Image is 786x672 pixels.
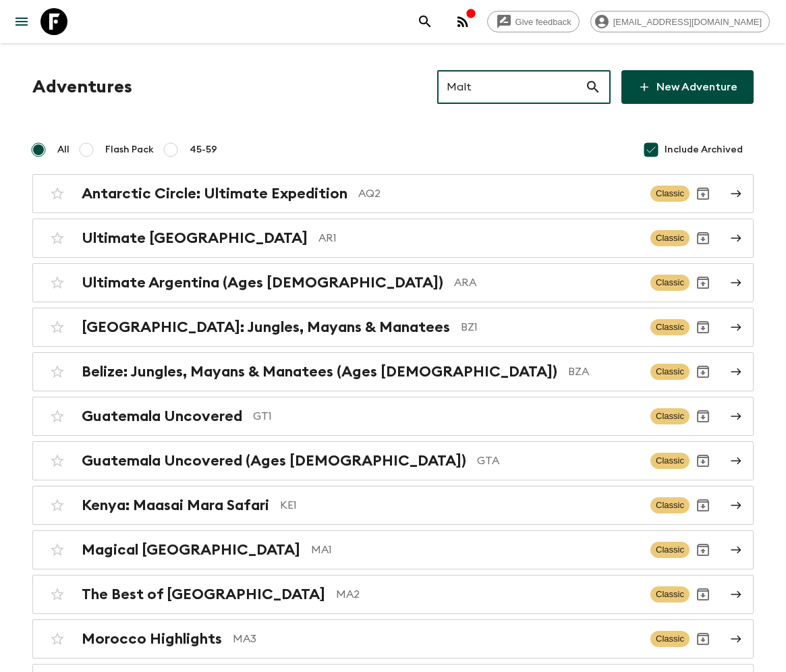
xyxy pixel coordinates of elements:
span: Classic [650,230,690,246]
span: 45-59 [190,143,217,157]
a: Kenya: Maasai Mara SafariKE1ClassicArchive [32,486,754,525]
p: KE1 [280,497,640,513]
a: [GEOGRAPHIC_DATA]: Jungles, Mayans & ManateesBZ1ClassicArchive [32,308,754,347]
button: menu [8,8,35,35]
button: Archive [690,358,717,385]
a: Give feedback [487,11,580,32]
span: Classic [650,186,690,202]
button: Unarchive [690,180,717,207]
span: Classic [650,497,690,513]
a: Antarctic Circle: Ultimate ExpeditionAQ2ClassicUnarchive [32,174,754,213]
button: Archive [690,492,717,519]
span: [EMAIL_ADDRESS][DOMAIN_NAME] [606,17,769,27]
button: Archive [690,403,717,430]
a: Magical [GEOGRAPHIC_DATA]MA1ClassicUnarchive [32,530,754,569]
h2: [GEOGRAPHIC_DATA]: Jungles, Mayans & Manatees [82,318,450,336]
button: Archive [690,447,717,474]
h2: Guatemala Uncovered (Ages [DEMOGRAPHIC_DATA]) [82,452,466,470]
button: Archive [690,314,717,341]
a: Guatemala Uncovered (Ages [DEMOGRAPHIC_DATA])GTAClassicArchive [32,441,754,480]
a: Belize: Jungles, Mayans & Manatees (Ages [DEMOGRAPHIC_DATA])BZAClassicArchive [32,352,754,391]
button: Archive [690,625,717,652]
p: BZ1 [461,319,640,335]
h2: Morocco Highlights [82,630,222,648]
button: Unarchive [690,269,717,296]
button: search adventures [412,8,439,35]
p: MA2 [336,586,640,603]
a: Ultimate [GEOGRAPHIC_DATA]AR1ClassicArchive [32,219,754,258]
span: All [57,143,69,157]
span: Flash Pack [105,143,154,157]
a: Ultimate Argentina (Ages [DEMOGRAPHIC_DATA])ARAClassicUnarchive [32,263,754,302]
h2: Belize: Jungles, Mayans & Manatees (Ages [DEMOGRAPHIC_DATA]) [82,363,557,381]
span: Classic [650,319,690,335]
p: MA1 [311,542,640,558]
h2: Kenya: Maasai Mara Safari [82,497,269,514]
a: Morocco HighlightsMA3ClassicArchive [32,619,754,659]
p: GTA [477,453,640,469]
span: Classic [650,542,690,558]
span: Classic [650,453,690,469]
span: Include Archived [665,143,743,157]
h2: The Best of [GEOGRAPHIC_DATA] [82,586,325,603]
h2: Magical [GEOGRAPHIC_DATA] [82,541,300,559]
a: The Best of [GEOGRAPHIC_DATA]MA2ClassicArchive [32,575,754,614]
span: Classic [650,631,690,647]
button: Unarchive [690,536,717,563]
span: Classic [650,275,690,291]
h1: Adventures [32,74,132,101]
p: AR1 [318,230,640,246]
h2: Ultimate Argentina (Ages [DEMOGRAPHIC_DATA]) [82,274,443,291]
span: Classic [650,586,690,603]
h2: Antarctic Circle: Ultimate Expedition [82,185,347,202]
span: Classic [650,408,690,424]
h2: Guatemala Uncovered [82,408,242,425]
p: ARA [454,275,640,291]
div: [EMAIL_ADDRESS][DOMAIN_NAME] [590,11,770,32]
button: Archive [690,581,717,608]
p: GT1 [253,408,640,424]
a: Guatemala UncoveredGT1ClassicArchive [32,397,754,436]
button: Archive [690,225,717,252]
span: Give feedback [508,17,579,27]
h2: Ultimate [GEOGRAPHIC_DATA] [82,229,308,247]
span: Classic [650,364,690,380]
a: New Adventure [621,70,754,104]
p: AQ2 [358,186,640,202]
input: e.g. AR1, Argentina [437,68,585,106]
p: MA3 [233,631,640,647]
p: BZA [568,364,640,380]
